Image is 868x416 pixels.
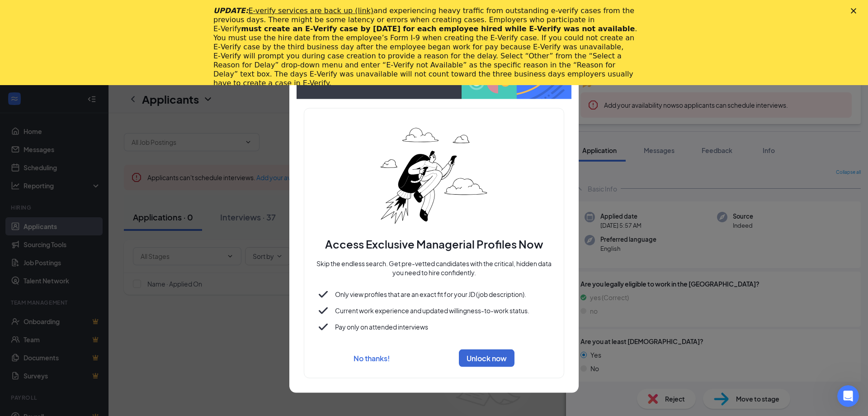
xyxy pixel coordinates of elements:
[213,6,373,15] i: UPDATE:
[837,385,859,407] iframe: Intercom live chat
[851,8,860,14] div: Close
[248,6,373,15] a: E-verify services are back up (link)
[213,6,640,88] div: and experiencing heavy traffic from outstanding e-verify cases from the previous days. There migh...
[241,24,635,33] b: must create an E‑Verify case by [DATE] for each employee hired while E‑Verify was not available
